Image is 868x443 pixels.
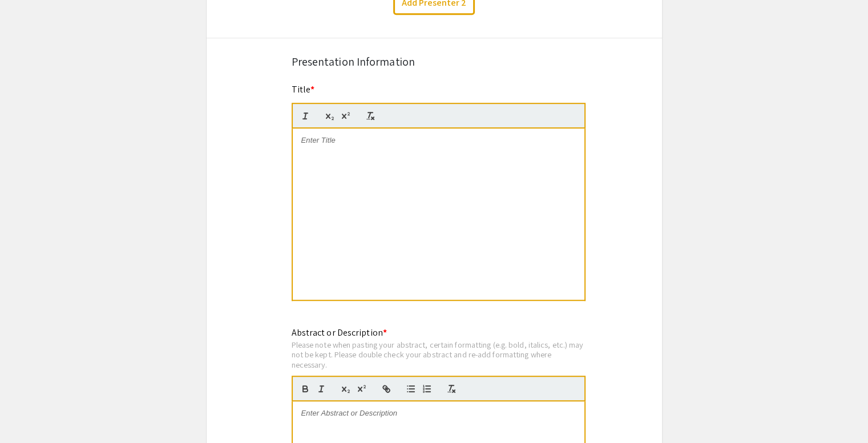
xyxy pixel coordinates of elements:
mat-label: Title [292,83,315,95]
div: Please note when pasting your abstract, certain formatting (e.g. bold, italics, etc.) may not be ... [292,340,586,370]
iframe: Chat [9,392,49,434]
mat-label: Abstract or Description [292,327,387,339]
div: Presentation Information [292,53,577,70]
